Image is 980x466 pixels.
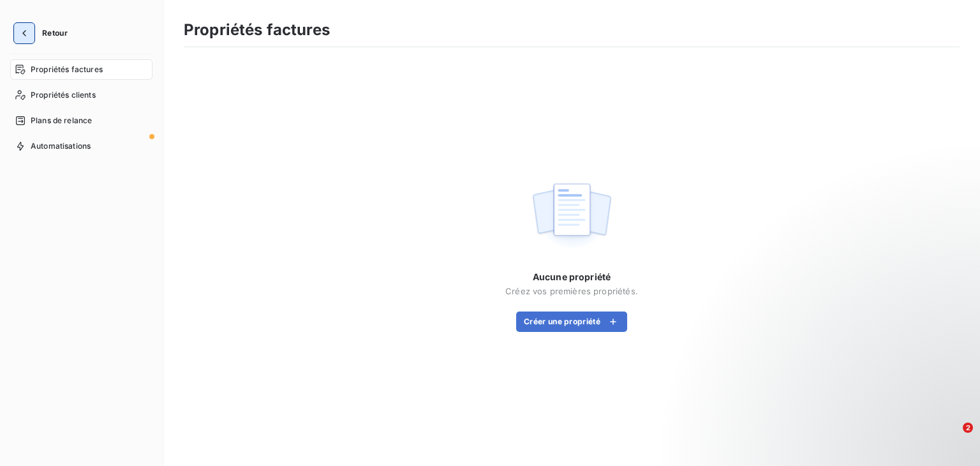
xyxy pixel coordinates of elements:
[505,286,638,296] span: Créez vos premières propriétés.
[184,19,330,41] h3: Propriétés factures
[10,23,78,43] button: Retour
[533,271,611,283] span: Aucune propriété
[10,59,152,80] a: Propriétés factures
[31,140,91,152] span: Automatisations
[937,423,967,453] iframe: Intercom live chat
[10,136,152,156] a: Automatisations
[31,64,103,75] span: Propriétés factures
[516,312,627,332] button: Créer une propriété
[31,89,96,101] span: Propriétés clients
[963,423,973,433] span: 2
[42,29,68,37] span: Retour
[10,110,152,131] a: Plans de relance
[31,115,92,126] span: Plans de relance
[725,342,980,432] iframe: Intercom notifications message
[10,85,152,105] a: Propriétés clients
[531,176,612,255] img: empty state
